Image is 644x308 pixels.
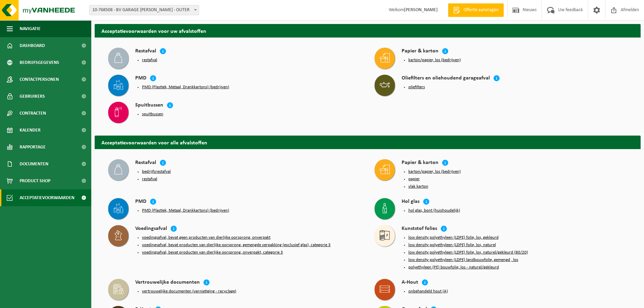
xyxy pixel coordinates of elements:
strong: [PERSON_NAME] [404,7,438,13]
span: Kalender [20,122,41,139]
span: Contracten [20,105,46,122]
button: low density polyethyleen (LDPE) folie, los, naturel [408,242,496,248]
button: low density polyethyleen (LDPE) landbouwfolie, gemengd , los [408,257,518,263]
button: voedingsafval, bevat producten van dierlijke oorsprong, gemengde verpakking (exclusief glas), cat... [142,242,331,248]
button: bedrijfsrestafval [142,169,171,174]
span: 10-768508 - BV GARAGE RIK LAMBRECHT - OUTER [90,5,199,15]
button: vertrouwelijke documenten (vernietiging - recyclage) [142,289,236,294]
h4: A-Hout [402,279,418,287]
span: Acceptatievoorwaarden [20,189,74,206]
span: Rapportage [20,139,46,156]
span: 10-768508 - BV GARAGE RIK LAMBRECHT - OUTER [89,5,199,15]
button: karton/papier, los (bedrijven) [408,57,461,63]
button: restafval [142,176,157,182]
button: onbehandeld hout (A) [408,289,448,294]
button: hol glas, bont (huishoudelijk) [408,208,460,213]
span: Bedrijfsgegevens [20,54,59,71]
h4: Restafval [135,48,156,55]
h4: Kunststof folies [402,225,437,233]
h2: Acceptatievoorwaarden voor alle afvalstoffen [95,136,641,149]
h4: Papier & karton [402,159,438,167]
button: restafval [142,57,157,63]
span: Offerte aanvragen [462,7,500,14]
button: low density polyethyleen (LDPE) folie, los, gekleurd [408,235,499,240]
h4: PMD [135,75,146,82]
h4: Vertrouwelijke documenten [135,279,200,287]
button: spuitbussen [142,112,163,117]
h4: PMD [135,198,146,206]
span: Documenten [20,156,48,172]
button: PMD (Plastiek, Metaal, Drankkartons) (bedrijven) [142,208,229,213]
button: voedingsafval, bevat geen producten van dierlijke oorsprong, onverpakt [142,235,270,240]
h2: Acceptatievoorwaarden voor uw afvalstoffen [95,24,641,37]
button: karton/papier, los (bedrijven) [408,169,461,174]
h4: Spuitbussen [135,102,163,110]
button: low density polyethyleen (LDPE) folie, los, naturel/gekleurd (80/20) [408,250,528,255]
h4: Papier & karton [402,48,438,55]
button: vlak karton [408,184,428,189]
h4: Voedingsafval [135,225,167,233]
button: voedingsafval, bevat producten van dierlijke oorsprong, onverpakt, categorie 3 [142,250,283,255]
button: PMD (Plastiek, Metaal, Drankkartons) (bedrijven) [142,85,229,90]
span: Product Shop [20,172,50,189]
span: Gebruikers [20,88,45,105]
span: Navigatie [20,20,41,37]
button: papier [408,176,420,182]
h4: Hol glas [402,198,420,206]
button: oliefilters [408,85,425,90]
span: Dashboard [20,37,45,54]
a: Offerte aanvragen [448,3,504,17]
span: Contactpersonen [20,71,59,88]
h4: Restafval [135,159,156,167]
h4: Oliefilters en oliehoudend garageafval [402,75,490,82]
button: polyethyleen (PE) bouwfolie, los - naturel/gekleurd [408,265,499,270]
